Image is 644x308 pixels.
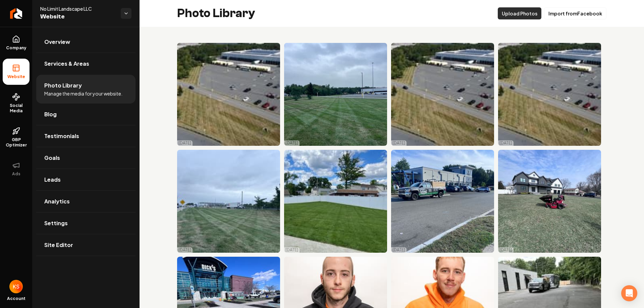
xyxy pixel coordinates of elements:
span: Photo Library [44,81,82,89]
a: Leads [36,169,136,190]
span: Testimonials [44,132,79,140]
a: Testimonials [36,125,136,147]
a: Services & Areas [36,53,136,74]
span: Social Media [3,103,30,114]
img: Red lawn mower with a bagger on green lawn in front of modern house against a cloudy sky. [498,150,601,253]
span: Website [40,12,115,21]
span: Website [5,74,28,79]
button: Upload Photos [498,7,541,19]
p: [DATE] [499,247,512,253]
div: Open Intercom Messenger [621,285,637,301]
a: Social Media [3,87,30,119]
img: keith smith [9,280,23,293]
h2: Photo Library [177,7,255,20]
a: Goals [36,147,136,169]
span: No Limit Landscape LLC [40,5,115,12]
a: Overview [36,31,136,53]
a: Company [3,30,30,56]
img: Pickup truck with "No Limit Landscaping" parked in front of a commercial building on a street. [391,150,494,253]
p: [DATE] [499,140,512,146]
span: Goals [44,154,60,162]
img: Aerial view of a large parking lot with trucks and cars near a distribution center. [177,43,280,146]
p: [DATE] [178,247,191,253]
a: Analytics [36,191,136,212]
button: Import fromFacebook [544,7,606,19]
span: Manage the media for your website. [44,90,122,97]
p: [DATE] [285,247,298,253]
a: GBP Optimizer [3,122,30,153]
img: Aerial view of large parking lot with trucks and vehicles, surrounded by green landscaping. [391,43,494,146]
p: [DATE] [392,140,405,146]
a: Site Editor [36,234,136,256]
span: Overview [44,38,70,46]
button: Ads [3,156,30,182]
a: Settings [36,212,136,234]
img: Lush green lawn enclosed by white vinyl fence under a bright blue sky with clouds. [284,150,387,253]
p: [DATE] [392,247,405,253]
button: Open user button [9,280,23,293]
img: Lush green grass with mowed stripes under a cloudy sky and industrial buildings in the background. [284,43,387,146]
span: Settings [44,219,68,227]
span: Services & Areas [44,60,89,68]
span: Ads [9,171,23,177]
span: Analytics [44,197,70,205]
p: [DATE] [178,140,191,146]
img: FedEx truck parked near a delivery facility under a cloudy sky with neatly striped grass. [177,150,280,253]
img: Aerial view of a parking lot and loading area with trucks near a distribution center. [498,43,601,146]
span: Account [7,296,25,301]
a: Blog [36,104,136,125]
span: Blog [44,110,57,118]
span: Company [3,45,29,51]
p: [DATE] [285,140,298,146]
img: Rebolt Logo [10,8,22,19]
span: Site Editor [44,241,73,249]
span: GBP Optimizer [3,137,30,148]
span: Leads [44,176,61,184]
